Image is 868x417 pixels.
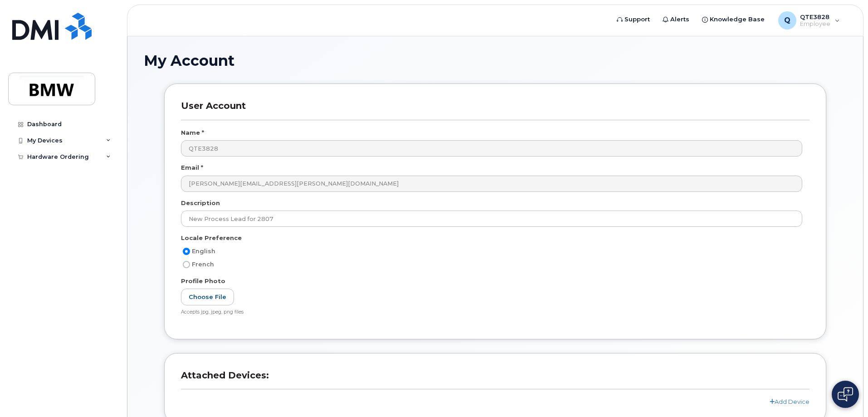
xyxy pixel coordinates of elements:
[183,261,190,268] input: French
[181,100,809,120] h3: User Account
[183,248,190,255] input: English
[838,387,853,402] img: Open chat
[181,277,225,285] label: Profile Photo
[181,163,203,172] label: Email *
[181,234,242,242] label: Locale Preference
[181,289,234,305] label: Choose File
[181,128,204,137] label: Name *
[181,309,802,316] div: Accepts jpg, jpeg, png files
[181,199,220,207] label: Description
[181,370,809,389] h3: Attached Devices:
[192,261,214,268] span: French
[770,398,809,405] a: Add Device
[192,248,215,255] span: English
[144,53,847,69] h1: My Account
